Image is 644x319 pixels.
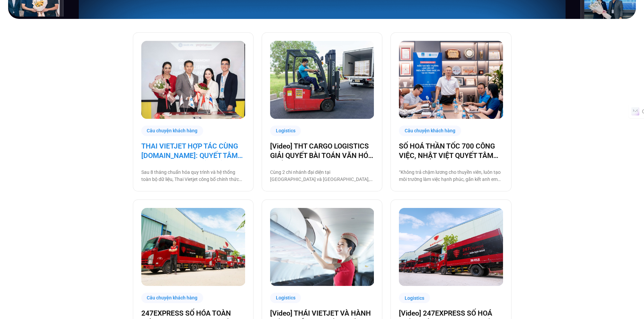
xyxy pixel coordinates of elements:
div: Câu chuyện khách hàng [399,126,461,136]
a: SỐ HOÁ THẦN TỐC 700 CÔNG VIỆC, NHẬT VIỆT QUYẾT TÂM “GẮN KẾT TÀU – BỜ” [399,141,503,160]
p: Sau 8 tháng chuẩn hóa quy trình và hệ thống toàn bộ dữ liệu, Thai Vietjet công bố chính thức vận ... [141,169,245,183]
p: Cùng 2 chi nhánh đại diện tại [GEOGRAPHIC_DATA] và [GEOGRAPHIC_DATA], THT Cargo Logistics là một ... [270,169,374,183]
a: 247 express chuyển đổi số cùng base [141,208,245,286]
div: Câu chuyện khách hàng [141,126,204,136]
img: 247 express chuyển đổi số cùng base [141,208,245,286]
a: THAI VIETJET HỢP TÁC CÙNG [DOMAIN_NAME]: QUYẾT TÂM “CẤT CÁNH” CHUYỂN ĐỔI SỐ [141,141,245,160]
div: Logistics [399,293,430,303]
div: Câu chuyện khách hàng [141,293,204,303]
a: [Video] THT CARGO LOGISTICS GIẢI QUYẾT BÀI TOÁN VĂN HÓA NHẰM TĂNG TRƯỞNG BỀN VỮNG CÙNG BASE [270,141,374,160]
p: “Không trả chậm lương cho thuyền viên, luôn tạo môi trường làm việc hạnh phúc, gắn kết anh em tàu... [399,169,503,183]
div: Logistics [270,126,301,136]
img: Thai VietJet chuyển đổi số cùng Basevn [270,208,374,286]
a: Thai VietJet chuyển đổi số cùng Basevn [270,208,374,286]
div: Logistics [270,293,301,303]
